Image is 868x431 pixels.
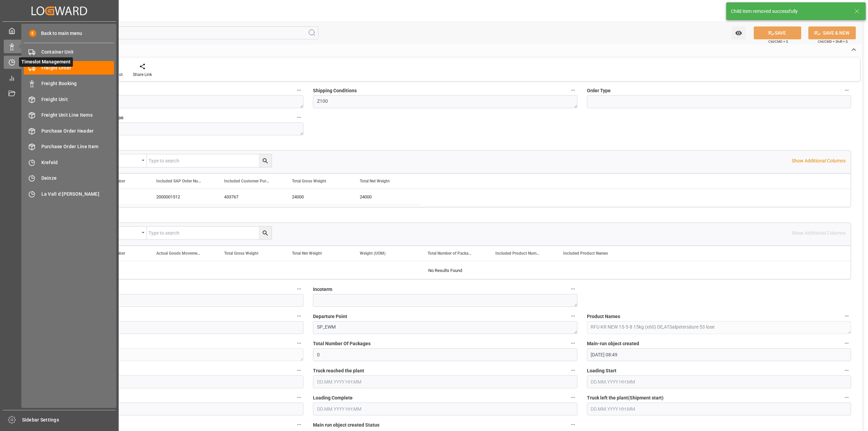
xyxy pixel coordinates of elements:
a: Krefeld [24,156,114,169]
span: Total Net Weight [292,251,322,256]
span: Main-run object created [587,340,639,347]
a: My Cockpit [4,24,115,37]
input: DD.MM.YYYY HH:MM [313,375,577,388]
span: Truck left the plant(Shipment start) [587,394,664,401]
button: Order Type [842,86,851,95]
div: Share Link [133,72,152,78]
button: Shipping Conditions [569,86,577,95]
textarea: SP_EWM [313,321,577,334]
button: Planned Goods Movement Date [295,285,303,293]
button: License plate [295,312,303,320]
span: Order Type [587,87,611,94]
span: Loading Start [587,367,616,374]
button: Product Numbers [295,339,303,348]
span: Shipping Conditions [313,87,357,94]
button: open menu [96,154,147,167]
button: open menu [96,227,147,239]
button: Total Number Of Packages [569,339,577,348]
a: Freight Order [24,61,114,74]
span: Main run object created Status [313,422,379,429]
a: Freight Unit [24,93,114,106]
span: Timeslot Management [19,57,73,67]
a: Document Management [4,87,115,100]
span: Ctrl/CMD + S [768,39,788,44]
p: Show Additional Columns [792,157,846,164]
button: Loading Complete [569,393,577,402]
textarea: Z100 [313,95,577,108]
button: Product Names [842,312,851,320]
button: Loading End [295,393,303,402]
span: Container Unit [41,48,114,56]
span: Sidebar Settings [22,416,116,424]
span: Freight Order [41,64,114,72]
input: DD.MM.YYYY HH:MM [39,294,303,307]
button: search button [259,227,272,239]
a: Timeslot ManagementTimeslot Management [4,56,115,69]
span: Departure Point [313,313,347,320]
button: SAVE & NEW [808,26,856,39]
span: Total Number Of Packages [313,340,371,347]
button: Loading Start [842,366,851,375]
span: Total Net Weight [360,179,390,183]
span: Total Gross Weight [292,179,326,183]
div: 2000001512 [148,189,216,204]
a: La Vall d [PERSON_NAME] [24,187,114,200]
button: Incoterm [569,285,577,293]
div: Child item removed successfully [731,8,848,15]
button: Transportation Planning Point [295,86,303,95]
a: Purchase Order Header [24,124,114,137]
span: Included Product Names [563,251,608,256]
span: Product Names [587,313,620,320]
span: Freight Booking [41,80,114,87]
textarea: RFU KR NEW 15-5-8 15kg (x60) DE,ATSalpetersäure 53 lose [587,321,851,334]
span: Included Customer Purchase Order Numbers [224,179,270,183]
a: My Reports [4,71,115,84]
a: Purchase Order Line Item [24,140,114,153]
button: Direct-run object created [295,366,303,375]
a: Freight Unit Line Items [24,109,114,122]
button: Main-run object created [842,339,851,348]
input: Type to search [147,154,272,167]
span: Freight Unit Line Items [41,112,114,119]
div: 24000 [352,189,419,204]
button: Main run object created Status [569,420,577,429]
div: Equals [99,228,139,236]
button: Truck left the plant(Shipment start) [842,393,851,402]
span: Loading Complete [313,394,353,401]
span: Incoterm [313,286,332,293]
a: Container Unit [24,45,114,59]
button: VGM Filled [295,420,303,429]
button: open menu [732,26,746,39]
div: Press SPACE to select this row. [80,189,419,205]
span: Deinze [41,175,114,182]
span: Ctrl/CMD + Shift + S [818,39,848,44]
button: Truck reached the plant [569,366,577,375]
input: DD.MM.YYYY HH:MM [587,375,851,388]
a: Deinze [24,172,114,185]
span: Included SAP Order Number [156,179,202,183]
input: DD.MM.YYYY HH:MM [39,375,303,388]
div: Equals [99,156,139,163]
span: Purchase Order Line Item [41,143,114,150]
input: DD.MM.YYYY HH:MM [313,403,577,415]
input: DD.MM.YYYY HH:MM [39,403,303,415]
button: SAVE [754,26,801,39]
span: Back to main menu [36,30,82,37]
span: Included Product Numbers [495,251,541,256]
input: DD.MM.YYYY HH:MM [587,348,851,361]
div: 24000 [284,189,352,204]
a: Freight Booking [24,77,114,90]
span: Krefeld [41,159,114,166]
textarea: de [39,122,303,135]
span: Truck reached the plant [313,367,364,374]
div: 433767 [216,189,284,204]
span: Weight (UOM) [360,251,386,256]
button: Departure Point [569,312,577,320]
span: Actual Goods Movement Date [156,251,202,256]
input: DD.MM.YYYY HH:MM [587,403,851,415]
span: Purchase Order Header [41,128,114,135]
input: Search Fields [31,26,318,39]
button: search button [259,154,272,167]
input: Type to search [147,227,272,239]
span: Total Gross Weight [224,251,258,256]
